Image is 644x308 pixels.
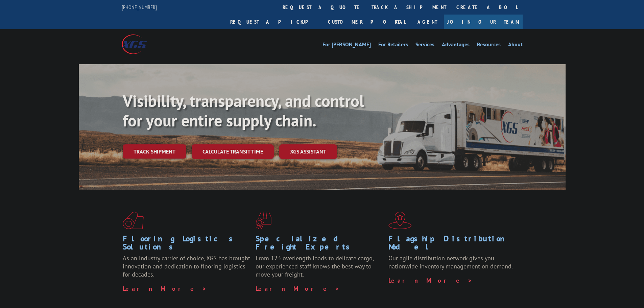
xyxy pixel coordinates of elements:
[442,42,470,49] a: Advantages
[256,254,383,284] p: From 123 overlength loads to delicate cargo, our experienced staff knows the best way to move you...
[323,15,411,29] a: Customer Portal
[508,42,523,49] a: About
[477,42,501,49] a: Resources
[192,144,274,159] a: Calculate transit time
[123,235,251,254] h1: Flooring Logistics Solutions
[444,15,523,29] a: Join Our Team
[411,15,444,29] a: Agent
[256,235,383,254] h1: Specialized Freight Experts
[388,212,412,229] img: xgs-icon-flagship-distribution-model-red
[279,144,337,159] a: XGS ASSISTANT
[256,212,271,229] img: xgs-icon-focused-on-flooring-red
[378,42,408,49] a: For Retailers
[388,235,516,254] h1: Flagship Distribution Model
[123,254,250,278] span: As an industry carrier of choice, XGS has brought innovation and dedication to flooring logistics...
[225,15,323,29] a: Request a pickup
[388,277,473,284] a: Learn More >
[122,4,157,10] a: [PHONE_NUMBER]
[323,42,371,49] a: For [PERSON_NAME]
[123,285,207,292] a: Learn More >
[388,254,513,270] span: Our agile distribution network gives you nationwide inventory management on demand.
[123,90,364,131] b: Visibility, transparency, and control for your entire supply chain.
[123,212,144,229] img: xgs-icon-total-supply-chain-intelligence-red
[415,42,434,49] a: Services
[256,285,340,292] a: Learn More >
[123,144,186,159] a: Track shipment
